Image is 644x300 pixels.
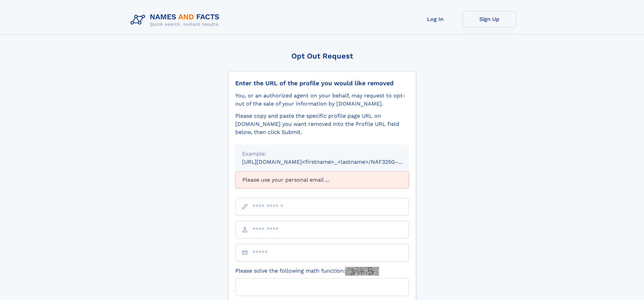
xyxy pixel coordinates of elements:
small: [URL][DOMAIN_NAME]<firstname>_<lastname>/NAF325G-xxxxxxxx [242,159,422,165]
div: Example: [242,150,402,158]
div: Please use your personal email ... [235,171,409,188]
a: Sign Up [462,11,517,27]
div: Enter the URL of the profile you would like removed [235,79,409,87]
label: Please solve the following math function: [235,267,379,276]
div: You, or an authorized agent on your behalf, may request to opt-out of the sale of your informatio... [235,92,409,108]
img: Logo Names and Facts [128,11,225,29]
a: Log In [408,11,462,27]
div: Opt Out Request [228,52,416,60]
div: Please copy and paste the specific profile page URL on [DOMAIN_NAME] you want removed into the Pr... [235,112,409,136]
